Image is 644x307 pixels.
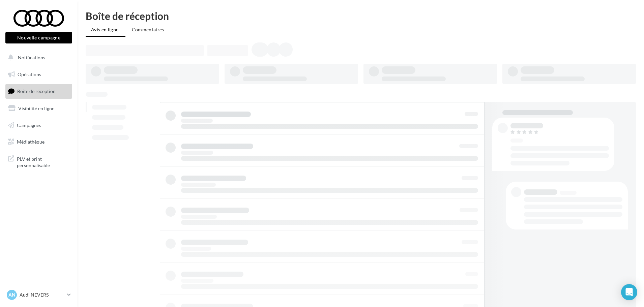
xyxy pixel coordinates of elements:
[4,118,74,132] a: Campagnes
[132,27,164,32] span: Commentaires
[4,135,74,149] a: Médiathèque
[4,67,74,82] a: Opérations
[18,71,41,77] span: Opérations
[17,88,56,94] span: Boîte de réception
[17,122,41,128] span: Campagnes
[17,154,69,169] span: PLV et print personnalisable
[621,284,637,300] div: Open Intercom Messenger
[4,84,74,98] a: Boîte de réception
[86,11,636,21] div: Boîte de réception
[5,288,72,301] a: AN Audi NEVERS
[17,139,45,145] span: Médiathèque
[20,291,64,298] p: Audi NEVERS
[4,51,71,65] button: Notifications
[5,32,72,43] button: Nouvelle campagne
[8,291,16,298] span: AN
[4,152,74,172] a: PLV et print personnalisable
[18,105,54,111] span: Visibilité en ligne
[4,101,74,116] a: Visibilité en ligne
[18,55,45,60] span: Notifications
